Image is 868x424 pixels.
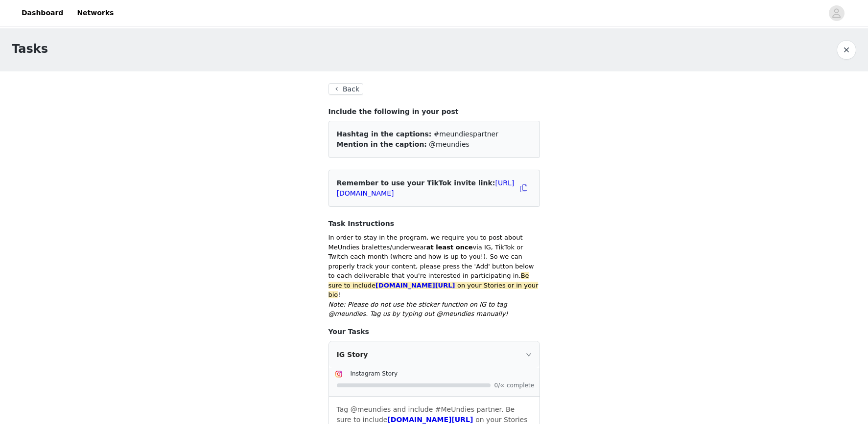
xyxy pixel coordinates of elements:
[832,5,841,21] div: avatar
[71,2,119,24] a: Networks
[387,416,473,424] a: [DOMAIN_NAME][URL]
[328,233,540,300] p: In order to stay in the program, we require you to post about MeUndies bralettes/underwear via IG...
[328,301,508,318] em: Note: Please do not use the sticker function on IG to tag @meundies. Tag us by typing out @meundi...
[494,382,534,388] span: 0/∞ complete
[434,130,498,138] span: #meundiespartner
[426,244,473,251] strong: at least once
[329,341,540,368] div: icon: rightIG Story
[16,2,69,24] a: Dashboard
[375,282,455,289] a: [DOMAIN_NAME][URL]
[526,352,532,357] i: icon: right
[328,83,364,95] button: Back
[328,219,540,229] h4: Task Instructions
[12,40,48,58] h1: Tasks
[328,327,540,337] h4: Your Tasks
[328,107,540,117] h4: Include the following in your post
[328,272,539,298] span: Be sure to include on your Stories or in your bio
[335,370,343,378] img: Instagram Icon
[337,130,432,138] span: Hashtag in the captions:
[351,370,398,377] span: Instagram Story
[337,179,515,197] span: Remember to use your TikTok invite link:
[337,140,427,148] span: Mention in the caption:
[429,140,469,148] span: @meundies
